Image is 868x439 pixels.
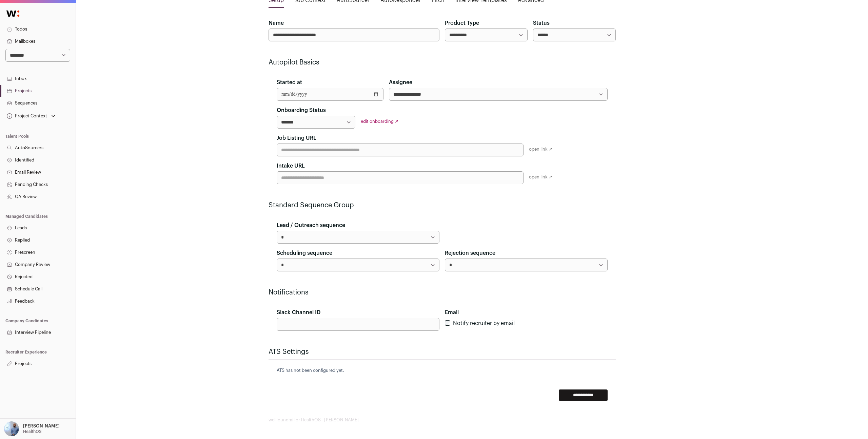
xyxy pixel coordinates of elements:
[5,111,57,121] button: Open dropdown
[277,162,305,170] label: Intake URL
[269,347,616,357] h2: ATS Settings
[277,249,332,257] label: Scheduling sequence
[277,308,320,317] label: Slack Channel ID
[277,368,608,373] p: ATS has not been configured yet.
[4,421,19,436] img: 97332-medium_jpg
[277,221,345,229] label: Lead / Outreach sequence
[23,423,60,429] p: [PERSON_NAME]
[269,417,675,423] footer: wellfound:ai for HealthOS - [PERSON_NAME]
[277,106,326,114] label: Onboarding Status
[269,58,616,67] h2: Autopilot Basics
[277,134,316,142] label: Job Listing URL
[269,288,616,297] h2: Notifications
[445,308,608,317] div: Email
[445,19,479,27] label: Product Type
[453,321,515,326] label: Notify recruiter by email
[269,19,284,27] label: Name
[5,113,47,119] div: Project Context
[361,119,398,123] a: edit onboarding ↗
[3,7,23,20] img: Wellfound
[3,421,61,436] button: Open dropdown
[277,78,302,87] label: Started at
[269,201,616,210] h2: Standard Sequence Group
[23,429,42,434] p: HealthOS
[533,19,550,27] label: Status
[389,78,412,87] label: Assignee
[445,249,495,257] label: Rejection sequence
